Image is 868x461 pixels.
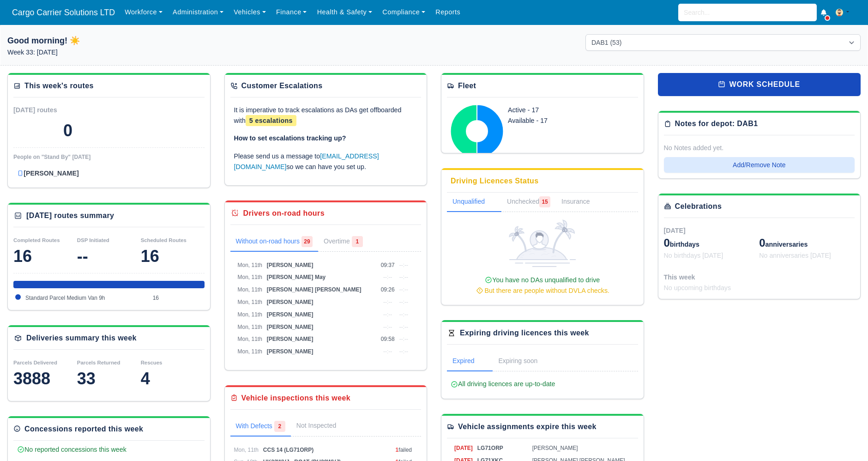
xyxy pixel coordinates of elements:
[678,4,817,21] input: Search...
[383,311,392,318] span: --:--
[141,360,163,365] small: Rescues
[352,236,363,247] span: 1
[238,311,262,318] span: Mon, 11th
[399,311,408,318] span: --:--
[120,3,168,21] a: Workforce
[234,447,259,453] span: Mon, 11th
[241,80,323,91] div: Customer Escalations
[759,237,765,249] span: 0
[77,237,109,243] small: DSP Initiated
[399,274,408,280] span: --:--
[238,324,262,330] span: Mon, 11th
[141,370,205,388] div: 4
[399,336,408,342] span: --:--
[141,247,205,266] div: 16
[238,348,262,355] span: Mon, 11th
[460,328,589,339] div: Expiring driving licences this week
[77,370,141,388] div: 33
[77,247,141,266] div: --
[759,236,855,250] div: anniversaries
[658,73,861,96] a: work schedule
[539,196,550,207] span: 15
[7,47,283,58] p: Week 33: [DATE]
[234,152,379,170] a: [EMAIL_ADDRESS][DOMAIN_NAME]
[664,157,855,173] button: Add/Remove Note
[17,446,127,453] span: No reported concessions this week
[451,275,634,296] div: You have no DAs unqualified to drive
[664,273,695,281] span: This week
[312,3,378,21] a: Health & Safety
[274,421,285,432] span: 2
[664,237,670,249] span: 0
[381,262,395,268] span: 09:37
[26,210,114,221] div: [DATE] routes summary
[234,133,418,144] p: How to set escalations tracking up?
[396,447,399,453] span: 1
[318,232,368,252] a: Overtime
[168,3,229,21] a: Administration
[399,348,408,355] span: --:--
[267,274,325,280] span: [PERSON_NAME] May
[63,121,72,140] div: 0
[7,34,283,47] h1: Good morning! ☀️
[454,445,473,451] span: [DATE]
[238,336,262,342] span: Mon, 11th
[13,105,109,115] div: [DATE] routes
[26,333,137,344] div: Deliveries summary this week
[377,3,430,21] a: Compliance
[229,3,271,21] a: Vehicles
[675,118,758,129] div: Notes for depot: DAB1
[230,417,291,437] a: With Defects
[267,336,313,342] span: [PERSON_NAME]
[383,274,392,280] span: --:--
[532,445,578,451] span: [PERSON_NAME]
[759,252,831,259] span: No anniversaries [DATE]
[381,286,395,293] span: 09:26
[383,299,392,305] span: --:--
[458,80,476,91] div: Fleet
[675,201,722,212] div: Celebrations
[234,151,418,172] p: Please send us a message to so we can have you set up.
[399,262,408,268] span: --:--
[241,393,351,404] div: Vehicle inspections this week
[664,227,686,234] span: [DATE]
[267,324,313,330] span: [PERSON_NAME]
[399,299,408,305] span: --:--
[234,105,418,126] p: It is imperative to track escalations as DAs get offboarded with
[13,281,205,288] div: Standard Parcel Medium Van 9h
[664,252,723,259] span: No birthdays [DATE]
[664,143,855,153] div: No Notes added yet.
[381,336,395,342] span: 09:58
[263,447,313,453] span: CCS 14 (LG71ORP)
[399,286,408,293] span: --:--
[13,153,205,161] div: People on "Stand By" [DATE]
[430,3,465,21] a: Reports
[291,417,342,435] a: Not Inspected
[17,168,201,179] a: [PERSON_NAME]
[267,286,362,293] span: [PERSON_NAME] [PERSON_NAME]
[702,354,868,461] iframe: Chat Widget
[267,262,313,268] span: [PERSON_NAME]
[451,176,539,187] div: Driving Licences Status
[243,208,325,219] div: Drivers on-road hours
[238,274,262,280] span: Mon, 11th
[493,352,556,371] a: Expiring soon
[664,236,759,250] div: birthdays
[451,285,634,296] div: But there are people without DVLA checks.
[399,324,408,330] span: --:--
[267,311,313,318] span: [PERSON_NAME]
[238,299,262,305] span: Mon, 11th
[383,348,392,355] span: --:--
[458,421,597,432] div: Vehicle assignments expire this week
[24,424,143,435] div: Concessions reported this week
[13,360,57,365] small: Parcels Delivered
[477,445,503,451] span: LG71ORP
[7,4,120,22] a: Cargo Carrier Solutions LTD
[267,299,313,305] span: [PERSON_NAME]
[77,360,121,365] small: Parcels Returned
[238,262,262,268] span: Mon, 11th
[664,284,731,291] span: No upcoming birthdays
[301,236,313,247] span: 29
